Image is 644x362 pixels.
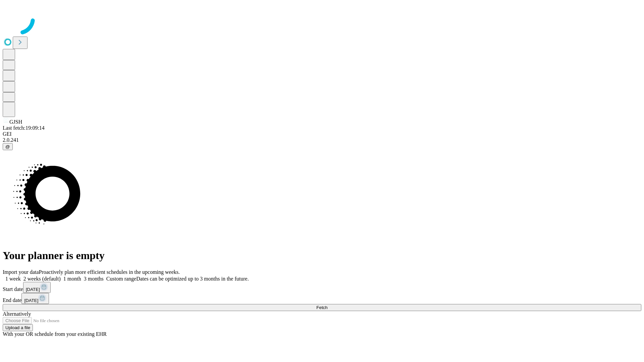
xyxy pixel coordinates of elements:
[106,276,136,282] span: Custom range
[21,293,49,304] button: [DATE]
[3,331,107,337] span: With your OR schedule from your existing EHR
[3,143,13,150] button: @
[23,282,51,293] button: [DATE]
[3,324,33,331] button: Upload a file
[5,276,21,282] span: 1 week
[136,276,249,282] span: Dates can be optimized up to 3 months in the future.
[23,276,61,282] span: 2 weeks (default)
[3,249,641,262] h1: Your planner is empty
[3,304,641,311] button: Fetch
[9,119,22,125] span: GJSH
[3,282,641,293] div: Start date
[316,305,327,310] span: Fetch
[3,293,641,304] div: End date
[3,269,39,275] span: Import your data
[3,125,45,131] span: Last fetch: 19:09:14
[39,269,180,275] span: Proactively plan more efficient schedules in the upcoming weeks.
[3,137,641,143] div: 2.0.241
[5,144,10,149] span: @
[84,276,104,282] span: 3 months
[3,311,31,317] span: Alternatively
[24,298,38,303] span: [DATE]
[3,131,641,137] div: GEI
[26,287,40,292] span: [DATE]
[63,276,81,282] span: 1 month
